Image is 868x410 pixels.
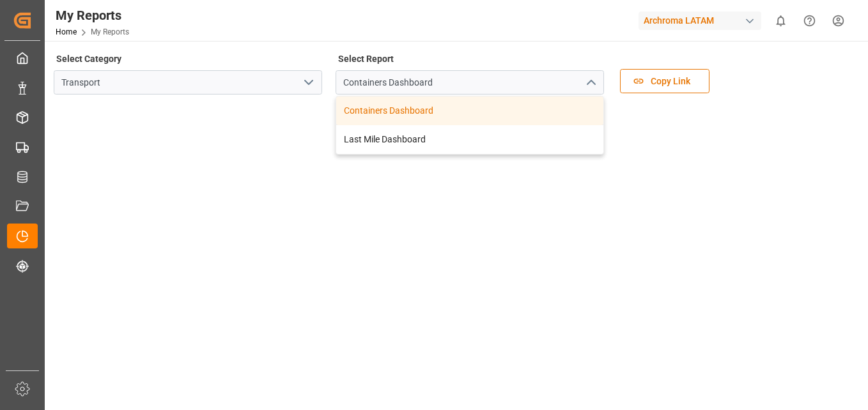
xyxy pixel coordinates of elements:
div: Containers Dashboard [336,96,603,125]
button: close menu [580,73,600,93]
label: Select Category [54,50,123,68]
button: Help Center [795,6,824,35]
div: Archroma LATAM [639,11,761,30]
button: Archroma LATAM [639,8,766,33]
div: Last Mile Dashboard [336,125,603,154]
button: show 0 new notifications [766,6,795,35]
label: Select Report [336,50,396,68]
div: My Reports [56,6,129,25]
button: Copy Link [620,69,709,93]
button: open menu [298,73,318,93]
input: Type to search/select [54,70,322,95]
span: Copy Link [644,75,697,88]
input: Type to search/select [336,70,604,95]
a: Home [56,27,77,36]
